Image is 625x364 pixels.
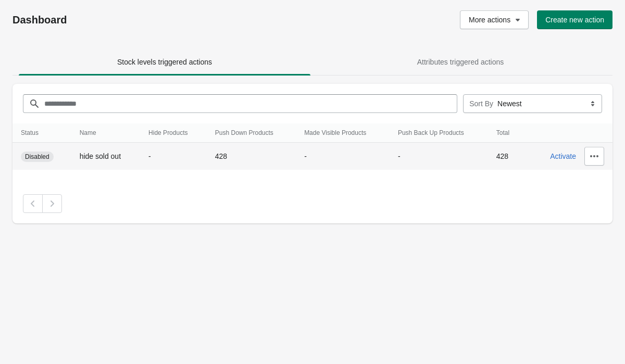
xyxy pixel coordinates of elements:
span: Create new action [545,16,604,24]
th: Push Down Products [207,123,296,143]
th: Status [12,123,71,143]
td: - [296,143,390,170]
span: More actions [469,16,510,24]
button: More actions [460,10,529,29]
button: Activate [546,147,580,166]
th: Made Visible Products [296,123,390,143]
span: Disabled [25,153,49,161]
span: Attributes triggered actions [417,58,504,66]
span: hide sold out [80,152,121,160]
td: - [140,143,207,170]
td: 428 [207,143,296,170]
h1: Dashboard [12,14,259,26]
nav: Pagination [23,194,602,213]
td: - [390,143,488,170]
td: 428 [488,143,523,170]
th: Name [71,123,140,143]
th: Push Back Up Products [390,123,488,143]
th: Hide Products [140,123,207,143]
span: Stock levels triggered actions [117,58,212,66]
span: Activate [550,152,576,160]
button: Create new action [537,10,612,29]
th: Total [488,123,523,143]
